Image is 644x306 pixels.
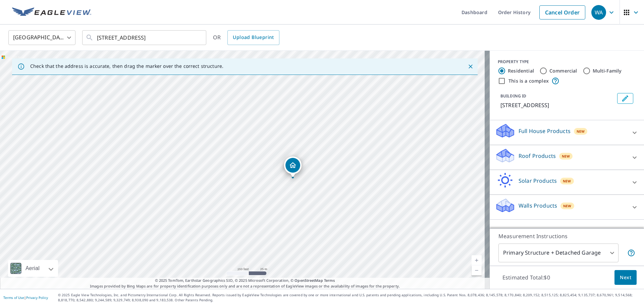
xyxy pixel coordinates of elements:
span: Next [620,273,631,282]
p: Measurement Instructions [498,232,635,240]
p: Walls Products [519,202,557,210]
a: Cancel Order [539,5,585,19]
p: | [3,296,48,300]
div: PROPERTY TYPE [498,59,636,65]
button: Close [466,62,475,71]
span: New [562,154,570,159]
div: Full House ProductsNew [495,123,639,142]
span: New [563,178,571,184]
p: [STREET_ADDRESS] [500,101,614,109]
p: Solar Products [519,177,557,185]
span: © 2025 TomTom, Earthstar Geographics SIO, © 2025 Microsoft Corporation, © [155,278,335,283]
div: Roof ProductsNew [495,148,639,167]
a: Privacy Policy [26,295,48,300]
span: Upload Blueprint [233,33,274,42]
button: Edit building 1 [617,93,633,104]
a: Current Level 18, Zoom In [472,255,482,265]
input: Search by address or latitude-longitude [97,28,193,47]
div: Aerial [23,260,42,277]
a: Terms of Use [3,295,24,300]
div: [GEOGRAPHIC_DATA] [8,28,75,47]
span: Your report will include the primary structure and a detached garage if one exists. [627,249,635,257]
div: Walls ProductsNew [495,198,639,217]
p: © 2025 Eagle View Technologies, Inc. and Pictometry International Corp. All Rights Reserved. Repo... [58,293,641,303]
a: Current Level 18, Zoom Out [472,265,482,275]
a: Upload Blueprint [227,30,279,45]
div: Aerial [8,260,58,277]
p: Check that the address is accurate, then drag the marker over the correct structure. [30,63,223,69]
img: EV Logo [12,7,91,17]
label: Commercial [549,68,577,74]
p: Full House Products [519,127,571,135]
a: OpenStreetMap [294,278,323,283]
p: Estimated Total: $0 [497,270,555,285]
button: Next [614,270,637,285]
span: New [563,203,572,209]
p: Roof Products [519,152,556,160]
span: New [577,129,585,134]
p: BUILDING ID [500,93,526,99]
label: This is a complex [508,78,549,84]
a: Terms [324,278,335,283]
div: Dropped pin, building 1, Residential property, 8484 S County Road 350 E Carlisle, IN 47838 [284,157,302,177]
label: Multi-Family [593,68,622,74]
div: WA [591,5,606,20]
label: Residential [508,68,534,74]
div: Primary Structure + Detached Garage [498,244,619,262]
div: Solar ProductsNew [495,173,639,192]
div: OR [213,30,279,45]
